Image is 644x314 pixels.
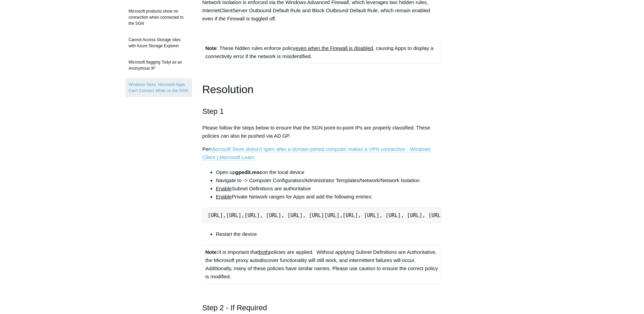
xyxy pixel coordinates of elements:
td: It is important that policies are applied. Without applying Subnet Definitions are Authoritative,... [202,245,442,283]
span: Step 1 [202,107,224,116]
strong: Note [205,45,217,51]
span: [URL], [324,212,343,219]
a: Microsoft flagging Todyl as an Anonymous IP [125,56,192,75]
span: Subnet Definitions are authoritative [216,186,311,191]
a: Cannot Access Storage sites with Azure Storage Explorer [125,33,192,52]
span: Restart the device [216,231,257,237]
strong: gpedit.msc [235,169,262,175]
span: Open up on the local device [216,169,305,175]
span: [URL], [URL], [URL], [URL], [URL], [URL], [URL], [URL] [343,212,508,219]
span: Private Network ranges for Apps and add the following entries: [216,194,372,199]
span: Navigate to -> Computer Configuration/Administrator Templates/Network/Network Isolation [216,177,420,183]
a: Microsoft products show no connection when connected to the SGN [125,5,192,30]
span: Per [202,146,430,160]
span: even when the Firewall is disabled [295,45,373,51]
strong: Note: [205,249,218,255]
span: [URL], [226,212,244,219]
span: : These hidden rules enforce policy , causing Apps to display a connectivity error if the network... [205,45,434,59]
h2: Step 2 - If Required [202,302,442,314]
a: Windows Store, Microsoft Apps Can't Connect While on the SGN [125,78,192,97]
span: Enable [216,186,232,191]
span: [URL], [URL], [URL], [URL] [244,212,324,219]
span: Enable [216,194,232,199]
a: Microsoft Store doesn't open after a domain-joined computer makes a VPN connection - Windows Clie... [202,146,430,160]
span: [URL], [208,212,226,219]
span: both [259,249,269,255]
span: Resolution [202,83,254,95]
span: Please follow the steps below to ensure that the SGN point-to-point IPs are properly classified. ... [202,125,430,139]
